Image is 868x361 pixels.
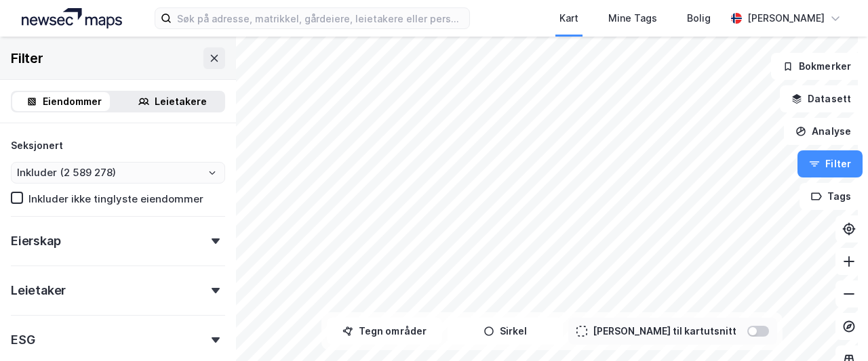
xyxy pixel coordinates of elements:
button: Analyse [784,118,863,145]
button: Open [207,167,218,178]
button: Filter [797,150,863,177]
div: ESG [11,332,35,348]
div: Bolig [687,10,711,26]
div: Leietaker [11,282,66,299]
input: Søk på adresse, matrikkel, gårdeiere, leietakere eller personer [172,8,469,28]
div: Kontrollprogram for chat [800,296,868,361]
button: Datasett [780,85,863,112]
div: Leietakere [155,93,207,110]
button: Sirkel [448,318,563,345]
iframe: Chat Widget [800,296,868,361]
div: Seksjonert [11,137,63,154]
button: Tags [800,183,863,210]
div: [PERSON_NAME] [747,10,825,26]
div: Eierskap [11,233,60,249]
button: Tegn områder [327,318,442,345]
div: Filter [11,47,43,69]
input: ClearOpen [12,163,224,183]
img: logo.a4113a55bc3d86da70a041830d287a7e.svg [22,8,122,28]
div: Inkluder ikke tinglyste eiendommer [28,192,203,205]
div: [PERSON_NAME] til kartutsnitt [593,323,736,339]
button: Bokmerker [771,53,863,80]
div: Mine Tags [608,10,657,26]
div: Eiendommer [43,93,102,110]
div: Kart [559,10,578,26]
